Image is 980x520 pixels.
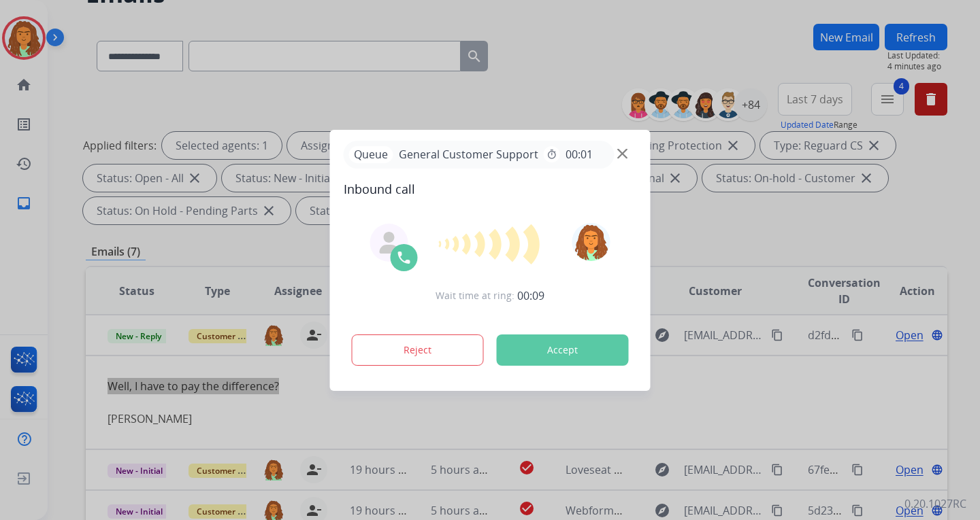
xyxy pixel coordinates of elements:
[517,288,544,304] span: 00:09
[572,223,610,261] img: avatar
[436,289,514,302] span: Wait time at ring:
[904,496,966,512] p: 0.20.1027RC
[344,179,637,198] span: Inbound call
[617,148,627,158] img: close-button
[566,146,593,162] span: 00:01
[546,149,557,160] mat-icon: timer
[396,249,412,266] img: call-icon
[352,334,484,366] button: Reject
[393,146,544,162] span: General Customer Support
[497,334,629,366] button: Accept
[378,232,400,254] img: agent-avatar
[349,146,393,163] p: Queue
